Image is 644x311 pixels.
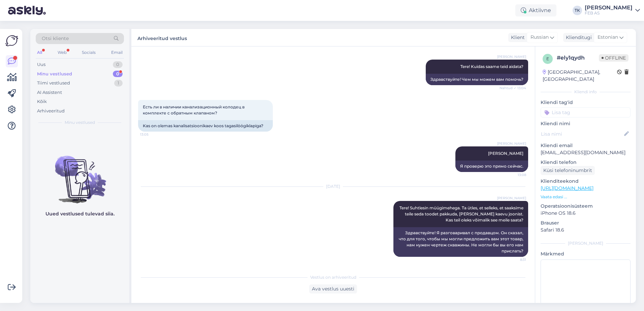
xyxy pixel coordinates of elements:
[45,210,115,217] p: Uued vestlused tulevad siia.
[460,64,523,69] span: Tere! Kuidas saame teid aidata?
[557,54,599,62] div: # ely1qydh
[65,119,95,126] span: Minu vestlused
[310,274,356,280] span: Vestlus on arhiveeritud
[500,85,526,91] span: Nähtud ✓ 13:04
[501,257,526,262] span: 8:31
[541,219,631,227] p: Brauser
[37,80,70,87] div: Tiimi vestlused
[30,144,129,204] img: No chats
[546,56,549,61] span: e
[541,250,631,257] p: Märkmed
[488,151,523,156] span: [PERSON_NAME]
[110,48,124,57] div: Email
[541,178,631,185] p: Klienditeekond
[541,149,631,156] p: [EMAIL_ADDRESS][DOMAIN_NAME]
[138,120,273,132] div: Kas on olemas kanalisatsioonikaev koos tagasilöögiklapiga?
[36,48,43,57] div: All
[543,69,617,83] div: [GEOGRAPHIC_DATA], [GEOGRAPHIC_DATA]
[541,240,631,246] div: [PERSON_NAME]
[573,6,582,15] div: TK
[113,61,123,68] div: 0
[541,185,593,191] a: [URL][DOMAIN_NAME]
[113,71,123,77] div: 0
[541,203,631,210] p: Operatsioonisüsteem
[598,34,618,41] span: Estonian
[309,284,357,293] div: Ava vestlus uuesti
[515,4,556,16] div: Aktiivne
[455,161,528,172] div: Я проверю это прямо сейчас.
[426,74,528,85] div: Здравствуйте! Чем мы можем вам помочь?
[114,80,123,87] div: 1
[399,205,524,222] span: Tere! Suhtlesin müügimehega. Ta ütles, et selleks, et saaksime teile seda toodet pakkuda, [PERSON...
[37,89,62,96] div: AI Assistent
[508,34,525,41] div: Klient
[497,54,526,59] span: [PERSON_NAME]
[497,141,526,146] span: [PERSON_NAME]
[541,142,631,149] p: Kliendi email
[393,227,528,257] div: Здравствуйте! Я разговаривал с продавцом. Он сказал, что для того, чтобы мы могли предложить вам ...
[140,132,165,137] span: 13:05
[42,35,69,42] span: Otsi kliente
[5,34,18,47] img: Askly Logo
[37,61,45,68] div: Uus
[37,108,65,114] div: Arhiveeritud
[37,98,47,105] div: Kõik
[563,34,592,41] div: Klienditugi
[501,172,526,177] span: 13:08
[143,104,246,115] span: Есть ли в наличии канализационный колодец в комплекте с обратным клапаном?
[138,183,528,189] div: [DATE]
[497,196,526,201] span: [PERSON_NAME]
[541,120,631,127] p: Kliendi nimi
[585,10,633,16] div: FEB AS
[541,99,631,106] p: Kliendi tag'id
[137,33,187,42] label: Arhiveeritud vestlus
[541,159,631,166] p: Kliendi telefon
[541,130,623,138] input: Lisa nimi
[541,194,631,200] p: Vaata edasi ...
[37,71,72,77] div: Minu vestlused
[80,48,97,57] div: Socials
[541,166,595,175] div: Küsi telefoninumbrit
[541,89,631,95] div: Kliendi info
[541,107,631,117] input: Lisa tag
[541,210,631,217] p: iPhone OS 18.6
[585,5,633,10] div: [PERSON_NAME]
[541,227,631,234] p: Safari 18.6
[56,48,68,57] div: Web
[585,5,640,16] a: [PERSON_NAME]FEB AS
[599,54,629,62] span: Offline
[530,34,549,41] span: Russian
